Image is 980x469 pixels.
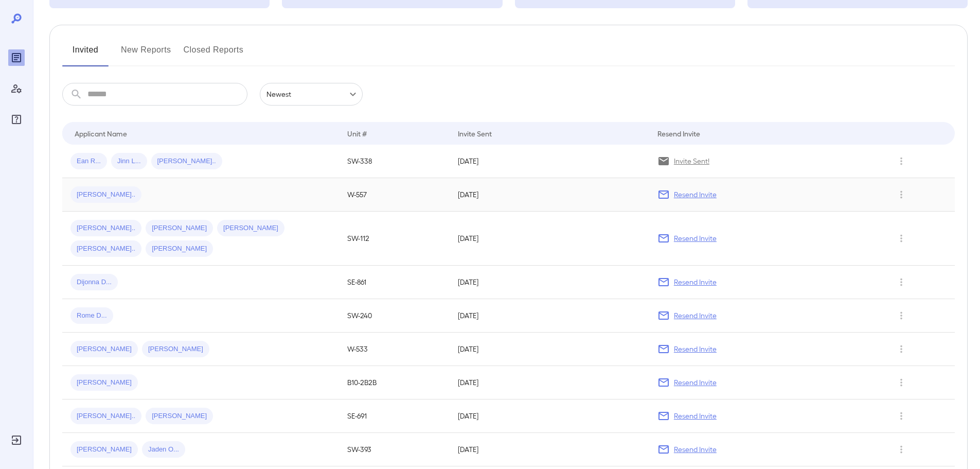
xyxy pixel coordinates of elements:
[674,411,717,421] p: Resend Invite
[893,274,910,290] button: Row Actions
[450,212,649,266] td: [DATE]
[146,411,213,421] span: [PERSON_NAME]
[70,311,113,321] span: Rome D...
[70,223,141,233] span: [PERSON_NAME]..
[674,156,709,166] p: Invite Sent!
[70,344,138,354] span: [PERSON_NAME]
[674,189,717,200] p: Resend Invite
[893,307,910,324] button: Row Actions
[70,445,138,455] span: [PERSON_NAME]
[893,230,910,247] button: Row Actions
[450,178,649,212] td: [DATE]
[8,432,25,448] div: Log Out
[260,83,363,106] div: Newest
[458,127,492,140] div: Invite Sent
[450,299,649,333] td: [DATE]
[893,186,910,203] button: Row Actions
[75,127,127,140] div: Applicant Name
[339,212,450,266] td: SW-112
[893,341,910,357] button: Row Actions
[450,433,649,466] td: [DATE]
[450,366,649,399] td: [DATE]
[339,178,450,212] td: W-557
[893,153,910,169] button: Row Actions
[450,145,649,178] td: [DATE]
[70,244,141,254] span: [PERSON_NAME]..
[142,445,185,455] span: Jaden O...
[339,333,450,366] td: W-533
[674,444,717,455] p: Resend Invite
[142,344,209,354] span: [PERSON_NAME]
[111,157,147,166] span: Jinn L...
[8,80,25,97] div: Manage Users
[339,299,450,333] td: SW-240
[339,433,450,466] td: SW-393
[450,399,649,433] td: [DATE]
[339,266,450,299] td: SE-861
[893,374,910,391] button: Row Actions
[674,310,717,321] p: Resend Invite
[8,111,25,128] div: FAQ
[146,244,213,254] span: [PERSON_NAME]
[217,223,284,233] span: [PERSON_NAME]
[450,333,649,366] td: [DATE]
[62,42,109,66] button: Invited
[70,411,141,421] span: [PERSON_NAME]..
[450,266,649,299] td: [DATE]
[893,441,910,458] button: Row Actions
[184,42,244,66] button: Closed Reports
[339,145,450,178] td: SW-338
[70,277,118,287] span: Dijonna D...
[674,233,717,244] p: Resend Invite
[339,366,450,399] td: B10-2B2B
[657,127,700,140] div: Resend Invite
[8,49,25,66] div: Reports
[121,42,171,66] button: New Reports
[339,399,450,433] td: SE-691
[674,277,717,287] p: Resend Invite
[70,190,141,200] span: [PERSON_NAME]..
[151,157,222,166] span: [PERSON_NAME]..
[893,408,910,424] button: Row Actions
[146,223,213,233] span: [PERSON_NAME]
[674,344,717,354] p: Resend Invite
[70,378,138,388] span: [PERSON_NAME]
[347,127,367,140] div: Unit #
[70,157,107,166] span: Ean R...
[674,377,717,388] p: Resend Invite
